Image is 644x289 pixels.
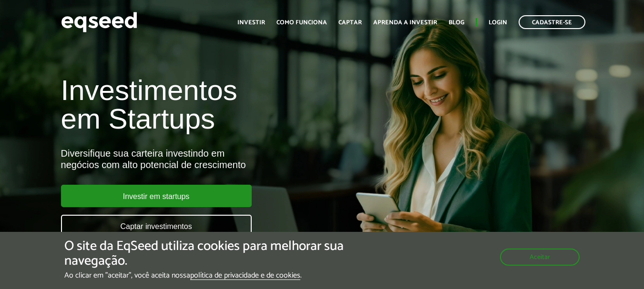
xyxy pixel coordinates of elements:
a: Blog [449,20,464,26]
h1: Investimentos em Startups [61,76,369,133]
a: Captar investimentos [61,215,252,237]
a: Como funciona [276,20,327,26]
a: Aprenda a investir [373,20,437,26]
button: Aceitar [500,249,580,266]
img: EqSeed [61,10,137,35]
div: Diversifique sua carteira investindo em negócios com alto potencial de crescimento [61,148,369,170]
a: Login [489,20,507,26]
a: Investir em startups [61,185,252,207]
a: política de privacidade e de cookies [190,272,300,280]
a: Cadastre-se [519,15,585,29]
h5: O site da EqSeed utiliza cookies para melhorar sua navegação. [64,239,373,269]
a: Captar [338,20,362,26]
a: Investir [237,20,265,26]
p: Ao clicar em "aceitar", você aceita nossa . [64,271,373,280]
